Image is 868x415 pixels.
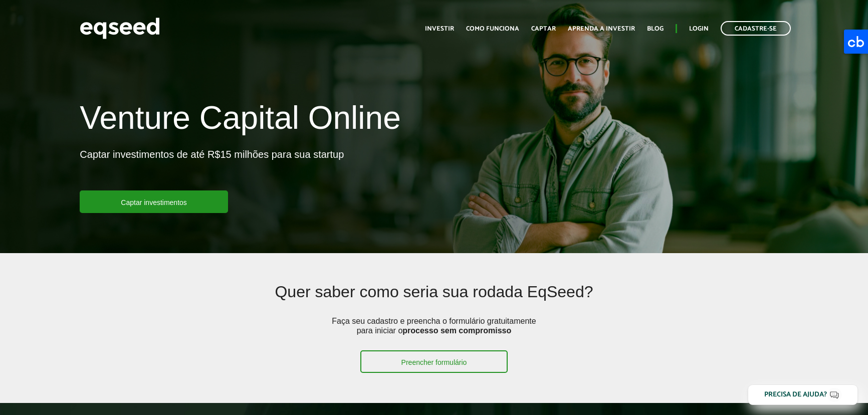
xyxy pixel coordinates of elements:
[360,350,508,373] a: Preencher formulário
[466,26,519,32] a: Como funciona
[647,26,664,32] a: Blog
[80,148,344,190] p: Captar investimentos de até R$15 milhões para sua startup
[721,21,791,36] a: Cadastre-se
[568,26,635,32] a: Aprenda a investir
[152,283,716,316] h2: Quer saber como seria sua rodada EqSeed?
[425,26,454,32] a: Investir
[402,326,511,335] strong: processo sem compromisso
[329,316,539,350] p: Faça seu cadastro e preencha o formulário gratuitamente para iniciar o
[80,100,400,140] h1: Venture Capital Online
[80,15,160,42] img: EqSeed
[689,26,709,32] a: Login
[531,26,556,32] a: Captar
[80,190,228,213] a: Captar investimentos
